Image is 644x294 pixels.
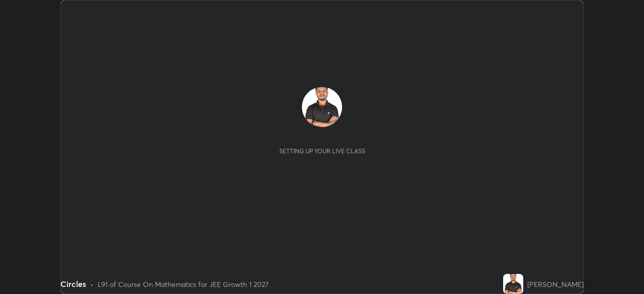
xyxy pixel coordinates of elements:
[527,279,584,289] div: [PERSON_NAME]
[60,278,86,290] div: Circles
[279,147,365,155] div: Setting up your live class
[503,274,523,294] img: 8a5640520d1649759a523a16a6c3a527.jpg
[302,87,342,127] img: 8a5640520d1649759a523a16a6c3a527.jpg
[90,279,94,289] div: •
[98,279,269,289] div: L91 of Course On Mathematics for JEE Growth 1 2027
